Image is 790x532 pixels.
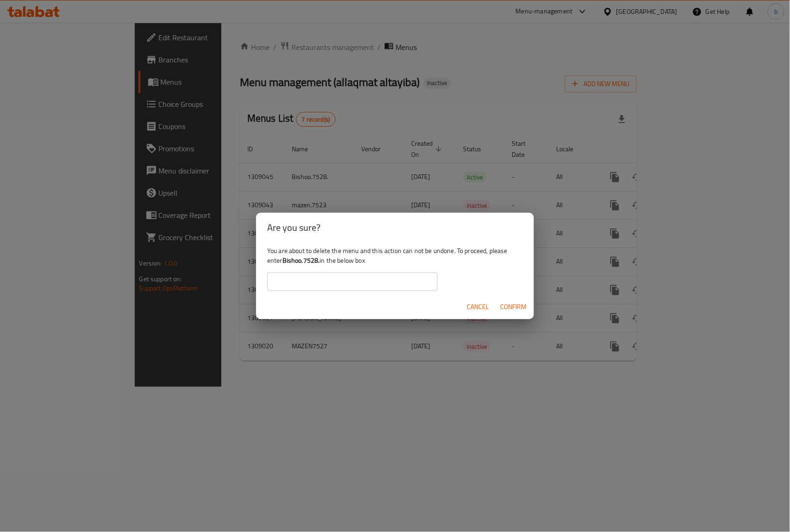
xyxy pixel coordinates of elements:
[267,220,523,235] h2: Are you sure?
[496,298,530,315] button: Confirm
[256,242,534,294] div: You are about to delete the menu and this action can not be undone. To proceed, please enter in t...
[282,254,320,266] b: Bishoo.7528.
[500,301,527,313] span: Confirm
[463,298,493,315] button: Cancel
[467,301,489,313] span: Cancel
